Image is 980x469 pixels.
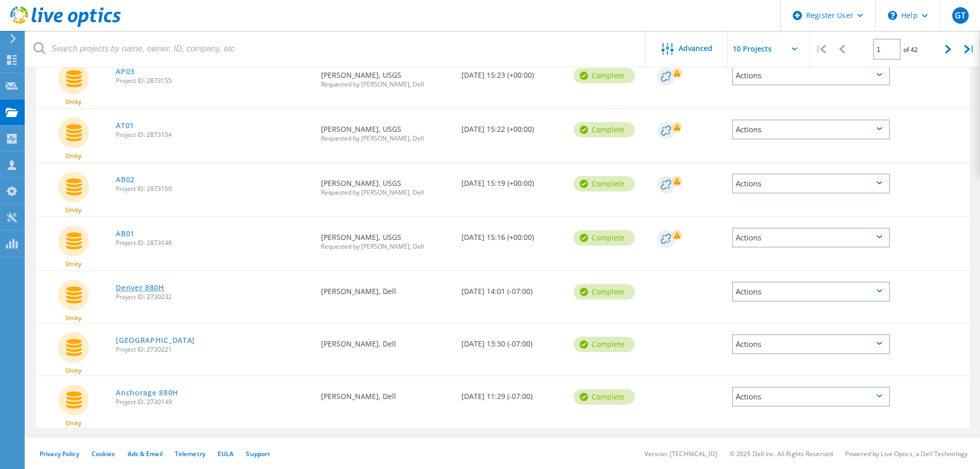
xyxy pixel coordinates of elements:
[116,389,179,396] a: Anchorage 880H
[732,228,890,248] div: Actions
[65,420,81,426] span: Unity
[456,109,568,143] div: [DATE] 15:22 (+00:00)
[116,346,311,353] span: Project ID: 2730221
[116,230,135,237] a: AB01
[316,376,456,410] div: [PERSON_NAME], Dell
[645,449,717,458] li: Version: [TECHNICAL_ID]
[316,271,456,305] div: [PERSON_NAME], Dell
[246,449,270,458] a: Support
[128,449,163,458] a: Ads & Email
[116,186,311,192] span: Project ID: 2873150
[845,449,968,458] li: Powered by Live Optics, a Dell Technology
[574,337,635,352] div: Complete
[574,284,635,300] div: Complete
[732,173,890,194] div: Actions
[321,135,451,142] span: Requested by [PERSON_NAME], Dell
[65,368,81,374] span: Unity
[574,68,635,83] div: Complete
[574,122,635,137] div: Complete
[679,45,712,52] span: Advanced
[116,337,195,344] a: [GEOGRAPHIC_DATA]
[316,163,456,206] div: [PERSON_NAME], USGS
[888,11,897,20] svg: \n
[65,315,81,321] span: Unity
[810,31,831,67] div: |
[574,176,635,192] div: Complete
[116,132,311,138] span: Project ID: 2873154
[10,22,121,29] a: Live Optics Dashboard
[218,449,234,458] a: EULA
[116,176,135,183] a: AB02
[456,271,568,305] div: [DATE] 14:01 (-07:00)
[116,284,165,291] a: Denver 880H
[732,387,890,407] div: Actions
[574,389,635,405] div: Complete
[574,230,635,246] div: Complete
[456,376,568,410] div: [DATE] 11:29 (-07:00)
[732,282,890,302] div: Actions
[732,65,890,85] div: Actions
[729,449,833,458] li: © 2025 Dell Inc. All Rights Reserved
[116,68,135,75] a: AP03
[65,261,81,267] span: Unity
[65,99,81,105] span: Unity
[175,449,205,458] a: Telemetry
[116,78,311,84] span: Project ID: 2873155
[65,207,81,213] span: Unity
[65,153,81,159] span: Unity
[116,240,311,246] span: Project ID: 2873148
[456,55,568,89] div: [DATE] 15:23 (+00:00)
[456,324,568,358] div: [DATE] 13:30 (-07:00)
[26,31,646,67] input: Search projects by name, owner, ID, company, etc
[92,449,115,458] a: Cookies
[321,81,451,88] span: Requested by [PERSON_NAME], Dell
[116,122,134,129] a: AT01
[116,399,311,405] span: Project ID: 2730149
[316,324,456,358] div: [PERSON_NAME], Dell
[116,294,311,300] span: Project ID: 2730232
[316,217,456,260] div: [PERSON_NAME], USGS
[456,163,568,197] div: [DATE] 15:19 (+00:00)
[321,244,451,250] span: Requested by [PERSON_NAME], Dell
[732,119,890,140] div: Actions
[959,31,980,67] div: |
[40,449,79,458] a: Privacy Policy
[316,55,456,98] div: [PERSON_NAME], USGS
[903,45,918,54] span: of 42
[321,189,451,196] span: Requested by [PERSON_NAME], Dell
[732,334,890,354] div: Actions
[316,109,456,152] div: [PERSON_NAME], USGS
[456,217,568,251] div: [DATE] 15:16 (+00:00)
[955,11,966,20] span: GT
